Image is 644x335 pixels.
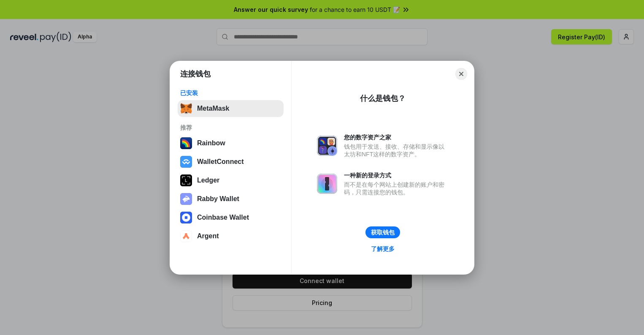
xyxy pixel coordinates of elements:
button: Argent [178,228,284,245]
img: svg+xml,%3Csvg%20xmlns%3D%22http%3A%2F%2Fwww.w3.org%2F2000%2Fsvg%22%20width%3D%2228%22%20height%3... [180,174,192,186]
button: Coinbase Wallet [178,209,284,226]
div: WalletConnect [197,158,244,166]
div: 获取钱包 [371,229,395,236]
img: svg+xml,%3Csvg%20width%3D%2228%22%20height%3D%2228%22%20viewBox%3D%220%200%2028%2028%22%20fill%3D... [180,230,192,242]
button: Rabby Wallet [178,191,284,207]
button: Close [455,68,467,80]
div: Argent [197,232,219,240]
div: 而不是在每个网站上创建新的账户和密码，只需连接您的钱包。 [344,181,449,196]
div: Coinbase Wallet [197,214,249,221]
div: 推荐 [180,124,281,131]
div: 已安装 [180,89,281,97]
img: svg+xml,%3Csvg%20width%3D%2228%22%20height%3D%2228%22%20viewBox%3D%220%200%2028%2028%22%20fill%3D... [180,212,192,223]
div: MetaMask [197,105,229,112]
img: svg+xml,%3Csvg%20xmlns%3D%22http%3A%2F%2Fwww.w3.org%2F2000%2Fsvg%22%20fill%3D%22none%22%20viewBox... [317,174,337,194]
h1: 连接钱包 [180,69,211,79]
button: Ledger [178,172,284,189]
div: 一种新的登录方式 [344,172,449,179]
div: Rainbow [197,139,225,147]
button: MetaMask [178,100,284,117]
img: svg+xml,%3Csvg%20xmlns%3D%22http%3A%2F%2Fwww.w3.org%2F2000%2Fsvg%22%20fill%3D%22none%22%20viewBox... [317,136,337,156]
div: 什么是钱包？ [360,93,406,103]
div: 了解更多 [371,245,395,253]
button: WalletConnect [178,153,284,170]
div: Ledger [197,177,219,184]
button: 获取钱包 [365,226,400,238]
img: svg+xml,%3Csvg%20xmlns%3D%22http%3A%2F%2Fwww.w3.org%2F2000%2Fsvg%22%20fill%3D%22none%22%20viewBox... [180,193,192,205]
img: svg+xml,%3Csvg%20width%3D%22120%22%20height%3D%22120%22%20viewBox%3D%220%200%20120%20120%22%20fil... [180,137,192,149]
a: 了解更多 [366,243,400,254]
div: 您的数字资产之家 [344,133,449,141]
button: Rainbow [178,135,284,152]
img: svg+xml,%3Csvg%20width%3D%2228%22%20height%3D%2228%22%20viewBox%3D%220%200%2028%2028%22%20fill%3D... [180,156,192,168]
img: svg+xml,%3Csvg%20fill%3D%22none%22%20height%3D%2233%22%20viewBox%3D%220%200%2035%2033%22%20width%... [180,103,192,114]
div: Rabby Wallet [197,195,239,203]
div: 钱包用于发送、接收、存储和显示像以太坊和NFT这样的数字资产。 [344,143,449,158]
